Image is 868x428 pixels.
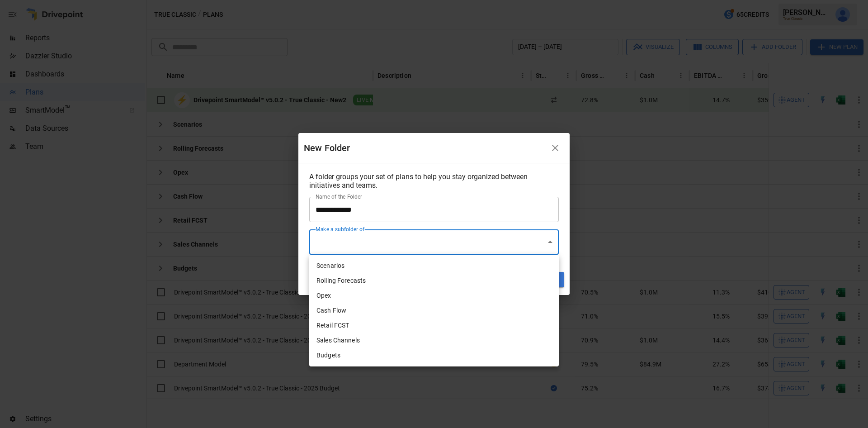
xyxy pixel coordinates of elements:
[309,258,559,273] li: Scenarios
[309,288,559,303] li: Opex
[309,348,559,363] li: Budgets
[309,333,559,348] li: Sales Channels
[309,318,559,333] li: Retail FCST
[309,303,559,318] li: Cash Flow
[309,273,559,288] li: Rolling Forecasts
